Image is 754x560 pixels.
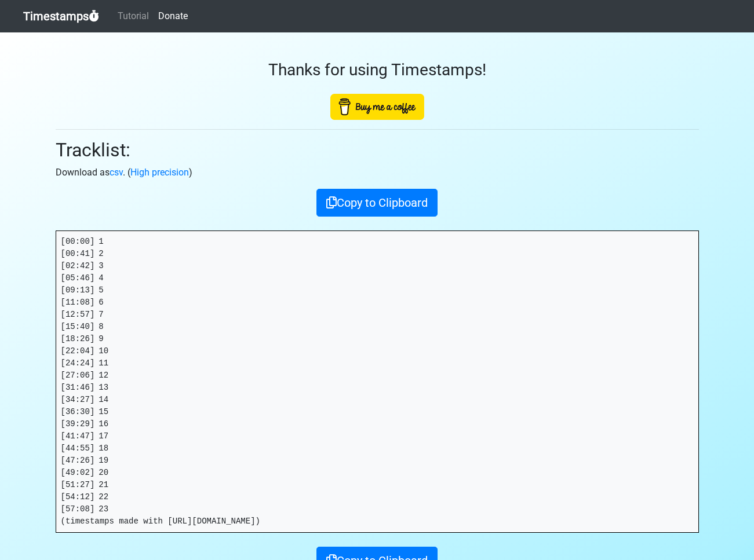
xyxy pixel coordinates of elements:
h3: Thanks for using Timestamps! [56,60,699,80]
p: Download as . ( ) [56,166,699,180]
a: Tutorial [113,5,154,28]
img: Buy Me A Coffee [330,94,424,120]
a: Timestamps [23,5,99,28]
a: Donate [154,5,192,28]
button: Copy to Clipboard [316,189,438,217]
h2: Tracklist: [56,139,699,161]
pre: [00:00] 1 [00:41] 2 [02:42] 3 [05:46] 4 [09:13] 5 [11:08] 6 [12:57] 7 [15:40] 8 [18:26] 9 [22:04]... [56,231,698,532]
a: csv [110,167,123,178]
a: High precision [130,167,189,178]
